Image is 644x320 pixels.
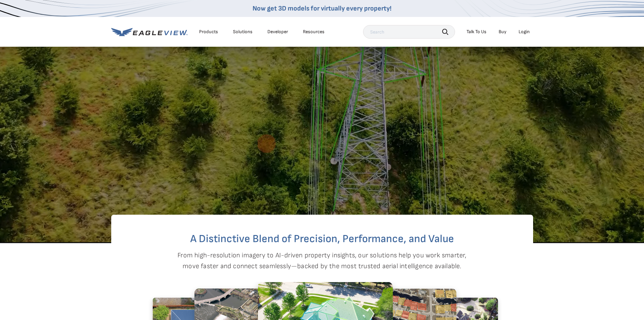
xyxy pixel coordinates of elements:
a: Developer [267,29,288,35]
h2: A Distinctive Blend of Precision, Performance, and Value [138,234,506,244]
input: Search [363,25,455,39]
div: Products [199,29,218,35]
div: Solutions [233,29,253,35]
div: Login [519,29,530,35]
a: Buy [499,29,506,35]
div: Talk To Us [467,29,486,35]
a: Now get 3D models for virtually every property! [253,4,391,13]
p: From high-resolution imagery to AI-driven property insights, our solutions help you work smarter,... [177,250,467,272]
div: Resources [303,29,325,35]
